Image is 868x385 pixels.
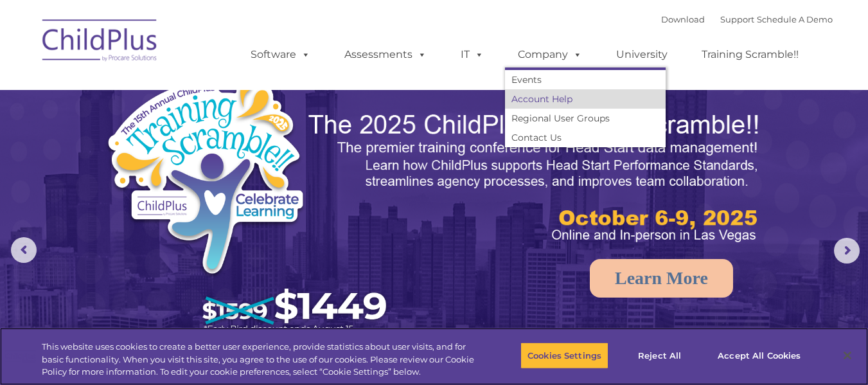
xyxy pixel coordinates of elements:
[42,341,477,379] div: This website uses cookies to create a better user experience, provide statistics about user visit...
[332,42,439,67] a: Assessments
[505,70,666,89] a: Events
[661,14,705,24] a: Download
[179,138,233,147] span: Phone number
[833,341,862,370] button: Close
[179,85,218,94] span: Last name
[505,42,595,67] a: Company
[619,342,700,369] button: Reject All
[238,42,323,67] a: Software
[757,14,833,24] a: Schedule A Demo
[720,14,754,24] a: Support
[711,342,808,369] button: Accept All Cookies
[505,128,666,147] a: Contact Us
[505,89,666,109] a: Account Help
[689,42,811,67] a: Training Scramble!!
[505,109,666,128] a: Regional User Groups
[661,14,833,24] font: |
[590,259,733,298] a: Learn More
[36,10,164,75] img: ChildPlus by Procare Solutions
[448,42,497,67] a: IT
[520,342,608,369] button: Cookies Settings
[603,42,680,67] a: University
